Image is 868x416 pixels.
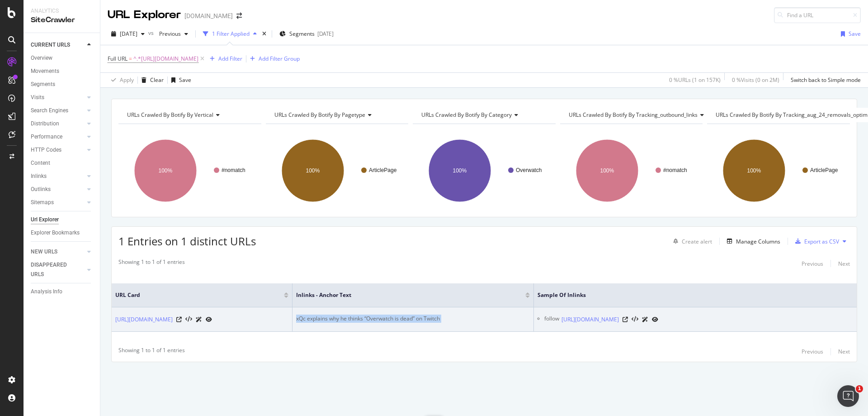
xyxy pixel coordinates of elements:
[156,27,192,41] button: Previous
[120,76,134,84] div: Apply
[168,73,191,87] button: Save
[296,291,512,299] span: Inlinks - Anchor Text
[108,55,127,62] span: Full URL
[31,158,50,168] div: Content
[31,53,94,63] a: Overview
[31,287,94,296] a: Analysis Info
[413,131,556,210] svg: A chart.
[236,13,242,19] div: arrow-right-arrow-left
[31,198,54,207] div: Sitemaps
[150,76,164,84] div: Clear
[31,80,55,89] div: Segments
[838,346,850,357] button: Next
[31,215,59,225] div: Url Explorer
[369,167,397,173] text: ArticlePage
[723,236,780,247] button: Manage Columns
[274,111,365,119] span: URLs Crawled By Botify By pagetype
[838,260,850,268] div: Next
[31,132,62,142] div: Performance
[133,53,198,65] span: ^.*[URL][DOMAIN_NAME]
[31,228,80,238] div: Explorer Bookmarks
[792,234,839,249] button: Export as CSV
[561,315,619,324] a: [URL][DOMAIN_NAME]
[802,346,823,357] button: Previous
[206,315,212,324] a: URL Inspection
[179,76,191,84] div: Save
[218,55,242,62] div: Add Filter
[31,198,85,207] a: Sitemaps
[31,93,85,102] a: Visits
[838,258,850,269] button: Next
[810,167,838,173] text: ArticlePage
[31,7,93,15] div: Analytics
[125,108,253,122] h4: URLs Crawled By Botify By vertical
[31,247,57,257] div: NEW URLS
[632,316,638,323] button: View HTML Source
[196,315,202,324] a: AI Url Details
[115,291,282,299] span: URL Card
[569,111,698,119] span: URLs Crawled By Botify By tracking_outbound_links
[736,238,780,245] div: Manage Columns
[260,29,268,38] div: times
[804,238,839,245] div: Export as CSV
[317,30,334,38] div: [DATE]
[420,108,547,122] h4: URLs Crawled By Botify By category
[31,40,70,50] div: CURRENT URLS
[31,67,59,76] div: Movements
[747,167,761,174] text: 100%
[115,315,173,324] a: [URL][DOMAIN_NAME]
[31,185,51,194] div: Outlinks
[31,185,85,194] a: Outlinks
[707,131,850,210] svg: A chart.
[199,27,260,41] button: 1 Filter Applied
[118,234,256,249] span: 1 Entries on 1 distinct URLs
[31,145,85,155] a: HTTP Codes
[652,315,658,324] a: URL Inspection
[266,131,409,210] svg: A chart.
[296,315,530,323] div: xQc explains why he thinks “Overwatch is dead” on Twitch
[31,15,93,25] div: SiteCrawler
[289,30,315,38] span: Segments
[802,258,823,269] button: Previous
[156,30,181,38] span: Previous
[259,55,300,62] div: Add Filter Group
[31,172,85,181] a: Inlinks
[159,167,173,174] text: 100%
[538,291,840,299] span: Sample of Inlinks
[31,132,85,142] a: Performance
[560,131,703,210] div: A chart.
[31,228,94,238] a: Explorer Bookmarks
[31,106,85,115] a: Search Engines
[802,348,823,355] div: Previous
[642,315,648,324] a: AI Url Details
[856,385,863,392] span: 1
[206,53,242,64] button: Add Filter
[306,167,320,174] text: 100%
[516,167,542,173] text: Overwatch
[118,346,185,357] div: Showing 1 to 1 of 1 entries
[774,7,861,23] input: Find a URL
[31,40,85,50] a: CURRENT URLS
[663,167,687,173] text: #nomatch
[31,93,44,102] div: Visits
[669,76,721,84] div: 0 % URLs ( 1 on 157K )
[31,53,52,63] div: Overview
[118,131,261,210] svg: A chart.
[185,316,192,323] button: View HTML Source
[670,234,712,249] button: Create alert
[246,53,300,64] button: Add Filter Group
[129,55,132,62] span: =
[849,30,861,38] div: Save
[787,73,861,87] button: Switch back to Simple mode
[31,247,85,257] a: NEW URLS
[138,73,164,87] button: Clear
[31,260,76,279] div: DISAPPEARED URLS
[802,260,823,268] div: Previous
[453,167,467,174] text: 100%
[273,108,401,122] h4: URLs Crawled By Botify By pagetype
[31,260,85,279] a: DISAPPEARED URLS
[544,315,559,324] div: follow
[31,215,94,225] a: Url Explorer
[120,30,137,38] span: 2025 Sep. 20th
